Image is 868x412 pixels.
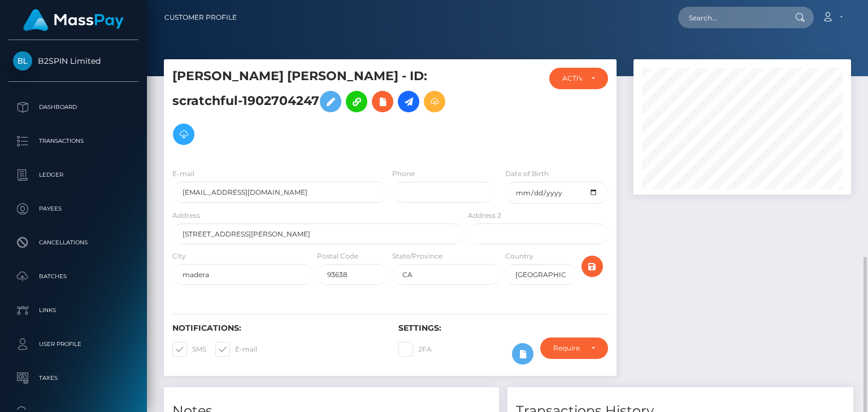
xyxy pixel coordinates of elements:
a: Customer Profile [164,6,237,29]
a: Dashboard [8,93,138,121]
h5: [PERSON_NAME] [PERSON_NAME] - ID: scratchful-1902704247 [172,68,457,151]
p: Ledger [13,166,134,183]
label: Phone [392,169,415,179]
img: MassPay Logo [23,9,124,31]
label: State/Province [392,251,442,261]
p: User Profile [13,336,134,353]
a: Cancellations [8,229,138,257]
p: Cancellations [13,234,134,251]
img: B2SPIN Limited [13,51,32,71]
a: Initiate Payout [398,91,419,112]
button: ACTIVE [549,68,607,89]
p: Batches [13,268,134,285]
a: Transactions [8,127,138,155]
p: Payees [13,200,134,217]
label: SMS [172,342,206,357]
label: Address 2 [468,211,501,221]
a: Taxes [8,364,138,392]
label: Date of Birth [505,169,549,179]
a: Ledger [8,161,138,189]
a: Links [8,296,138,325]
label: Address [172,211,200,221]
div: Require ID/Selfie Verification [553,344,582,353]
label: Country [505,251,533,261]
label: E-mail [215,342,257,357]
p: Links [13,302,134,319]
label: E-mail [172,169,194,179]
a: Batches [8,262,138,291]
p: Transactions [13,133,134,150]
h6: Settings: [398,323,607,333]
div: ACTIVE [562,74,581,83]
a: User Profile [8,330,138,358]
button: Require ID/Selfie Verification [540,338,608,359]
p: Taxes [13,370,134,387]
span: B2SPIN Limited [8,56,138,66]
a: Payees [8,195,138,223]
p: Dashboard [13,99,134,116]
label: 2FA [398,342,432,357]
h6: Notifications: [172,323,381,333]
label: Postal Code [317,251,358,261]
label: City [172,251,186,261]
input: Search... [678,7,784,28]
